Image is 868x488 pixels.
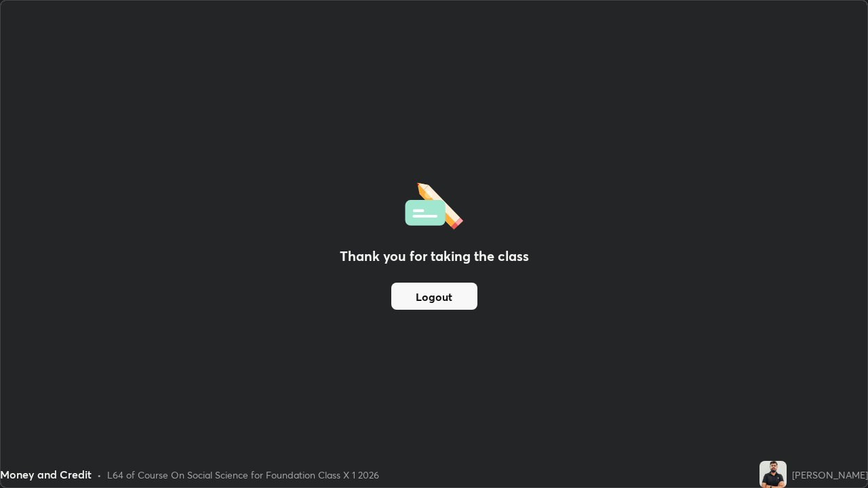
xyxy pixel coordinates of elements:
[107,468,379,482] div: L64 of Course On Social Science for Foundation Class X 1 2026
[405,178,463,230] img: offlineFeedback.1438e8b3.svg
[792,468,868,482] div: [PERSON_NAME]
[97,468,102,482] div: •
[759,461,787,488] img: d067406386e24f9f9cc5758b04e7cc0a.jpg
[391,283,477,310] button: Logout
[340,246,529,266] h2: Thank you for taking the class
